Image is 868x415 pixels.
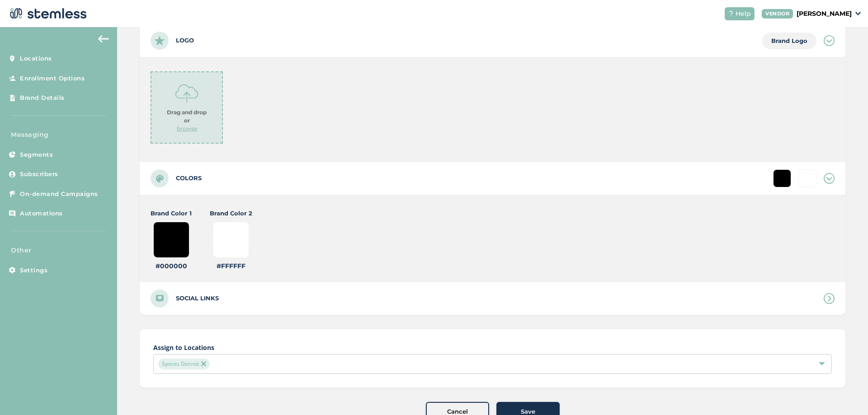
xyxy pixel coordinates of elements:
[158,359,209,369] span: Spores Detroit
[20,150,53,159] span: Segments
[151,209,192,218] label: Brand Color 1
[151,32,169,50] img: icon-logo-ec9ef70e.svg
[20,170,58,179] span: Subscribers
[176,294,219,303] label: Social links
[728,11,734,16] img: icon-help-white-03924b79.svg
[823,372,868,415] iframe: Chat Widget
[762,9,793,19] div: VENDOR
[771,37,807,44] span: Brand Logo
[156,261,187,271] label: #000000
[20,93,65,103] span: Brand Details
[20,209,63,218] span: Automations
[167,108,207,125] strong: Drag and drop or
[7,5,87,23] img: logo-dark-0685b13c.svg
[20,266,47,275] span: Settings
[151,289,169,308] img: icon-social-afd90a4a.svg
[98,35,109,42] img: icon-arrow-back-accent-c549486e.svg
[20,74,85,83] span: Enrollment Options
[217,261,245,271] label: #FFFFFF
[20,190,98,199] span: On-demand Campaigns
[855,12,861,15] img: icon_down-arrow-small-66adaf34.svg
[20,54,52,63] span: Locations
[797,9,852,19] p: [PERSON_NAME]
[176,36,194,45] label: Logo
[177,125,197,133] p: browse
[210,209,252,218] label: Brand Color 2
[151,169,169,187] img: icon-colors-9530c330.svg
[736,9,751,19] span: Help
[175,82,198,105] img: icon-upload-85c7ce17.svg
[153,343,832,352] label: Assign to Locations
[201,361,206,366] img: icon-close-accent-8a337256.svg
[176,174,202,183] label: Colors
